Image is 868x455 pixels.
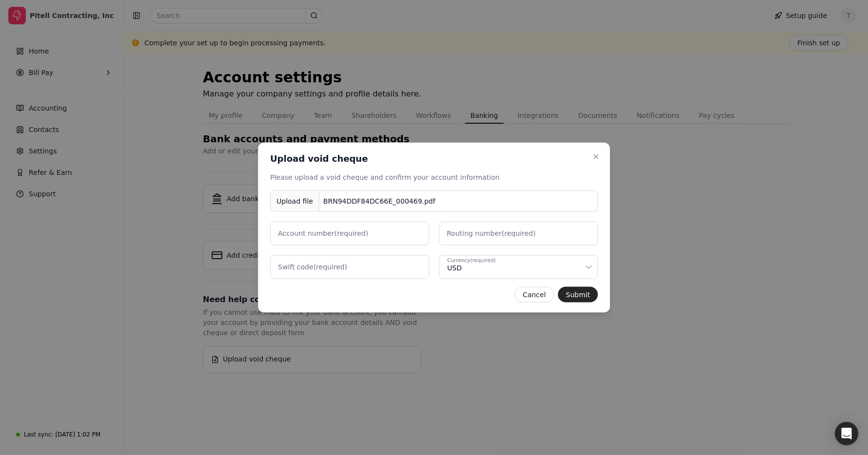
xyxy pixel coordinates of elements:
label: Routing number (required) [447,228,535,239]
div: Upload file [271,190,319,212]
label: Account number (required) [278,228,368,239]
div: BRN94DDF84DC66E_000469.pdf [319,192,439,210]
label: Swift code (required) [278,262,347,272]
div: Currency (required) [447,257,496,265]
button: Upload fileBRN94DDF84DC66E_000469.pdf [270,190,598,212]
button: Cancel [514,287,554,303]
button: Submit [558,287,598,303]
div: Please upload a void cheque and confirm your account information [270,172,598,183]
h2: Upload void cheque [270,153,368,165]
